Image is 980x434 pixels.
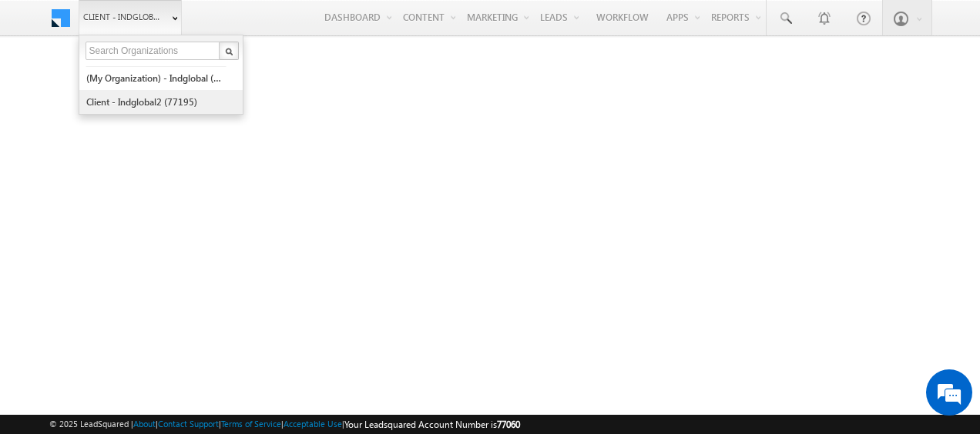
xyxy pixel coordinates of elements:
span: © 2025 LeadSquared | | | | | [49,417,520,432]
div: Minimize live chat window [253,8,290,45]
a: Terms of Service [221,419,281,429]
img: d_60004797649_company_0_60004797649 [26,81,65,101]
input: Search Organizations [86,42,221,60]
span: Your Leadsquared Account Number is [344,419,520,430]
a: Acceptable Use [284,419,342,429]
em: Start Chat [210,332,280,353]
div: Chat with us now [80,81,259,101]
a: Client - indglobal2 (77195) [86,90,227,114]
span: 77060 [497,419,520,430]
a: About [133,419,156,429]
span: Client - indglobal1 (77060) [83,9,164,25]
a: (My Organization) - indglobal (48060) [86,66,227,90]
textarea: Type your message and hit 'Enter' [20,142,281,320]
img: Search [225,48,233,55]
a: Contact Support [158,419,219,429]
